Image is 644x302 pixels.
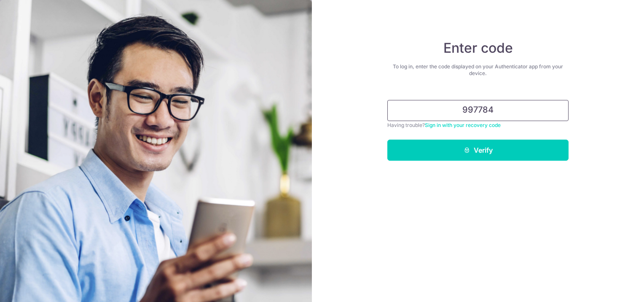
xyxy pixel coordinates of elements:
input: Enter 6 digit code [387,100,569,121]
h4: Enter code [387,40,569,57]
div: To log in, enter the code displayed on your Authenticator app from your device. [387,63,569,77]
div: Having trouble? [387,121,569,129]
button: Verify [387,140,569,161]
a: Sign in with your recovery code [425,122,501,128]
